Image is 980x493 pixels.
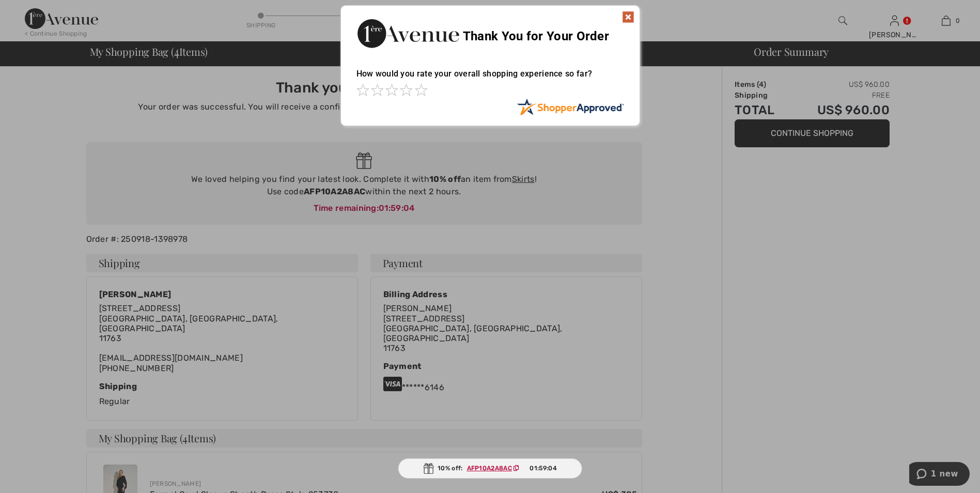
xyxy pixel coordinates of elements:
[467,465,512,472] ins: AFP10A2A8AC
[356,16,460,51] img: Thank You for Your Order
[423,463,433,474] img: Gift.svg
[398,458,582,479] div: 10% off:
[22,7,49,17] span: 1 new
[622,11,634,23] img: x
[463,29,609,43] span: Thank You for Your Order
[530,464,556,473] span: 01:59:04
[356,58,624,98] div: How would you rate your overall shopping experience so far?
